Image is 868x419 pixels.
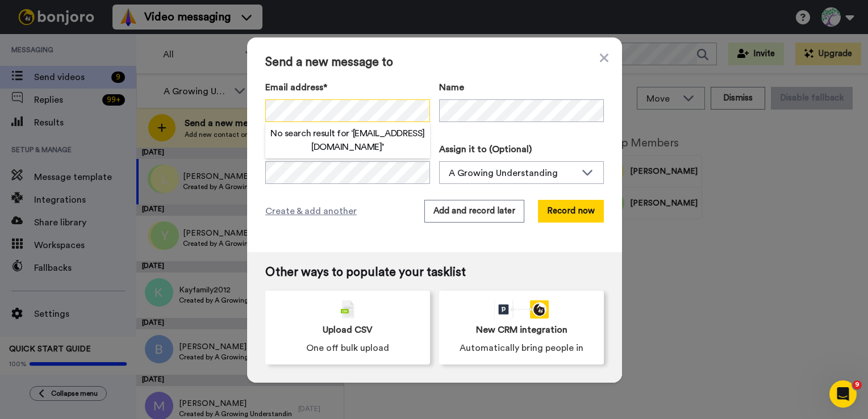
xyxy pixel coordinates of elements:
[265,266,604,279] span: Other ways to populate your tasklist
[476,323,567,337] span: New CRM integration
[853,380,862,389] span: 9
[829,380,857,408] iframe: Intercom live chat
[265,204,357,218] span: Create & add another
[265,127,430,154] h2: No search result for ‘ [EMAIL_ADDRESS][DOMAIN_NAME] ’
[449,166,576,180] div: A Growing Understanding
[265,56,604,69] span: Send a new message to
[306,341,389,355] span: One off bulk upload
[265,81,430,94] label: Email address*
[439,81,464,94] span: Name
[439,143,604,156] label: Assign it to (Optional)
[460,341,583,355] span: Automatically bring people in
[538,200,604,223] button: Record now
[323,323,373,337] span: Upload CSV
[341,300,354,319] img: csv-grey.png
[424,200,524,223] button: Add and record later
[494,300,549,319] div: animation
